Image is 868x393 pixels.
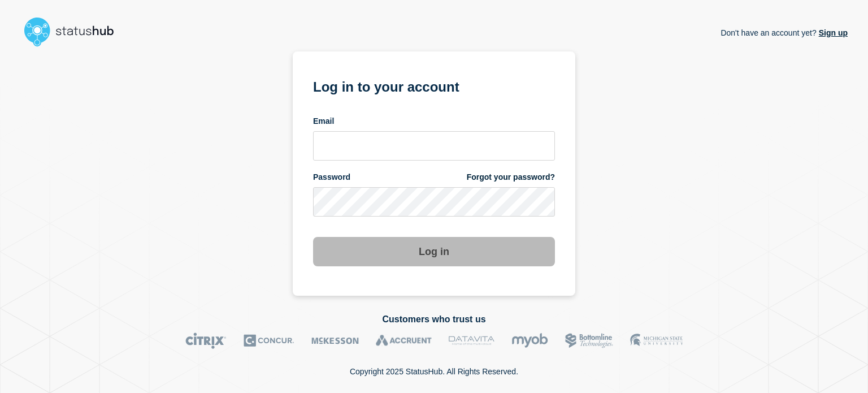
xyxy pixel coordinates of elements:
input: email input [313,131,555,161]
h2: Customers who trust us [20,314,848,325]
span: Password [313,172,350,183]
img: McKesson logo [311,332,359,349]
img: DataVita logo [449,332,494,349]
h1: Log in to your account [313,75,555,96]
img: myob logo [511,332,548,349]
img: Accruent logo [376,332,432,349]
span: Email [313,116,334,127]
img: Concur logo [244,332,294,349]
p: Don't have an account yet? [721,19,848,46]
p: Copyright 2025 StatusHub. All Rights Reserved. [350,367,518,376]
input: password input [313,187,555,217]
img: StatusHub logo [20,14,128,50]
a: Forgot your password? [467,172,555,183]
a: Sign up [817,28,848,37]
img: MSU logo [630,332,683,349]
img: Bottomline logo [565,332,613,349]
img: Citrix logo [185,332,227,349]
button: Log in [313,237,555,266]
